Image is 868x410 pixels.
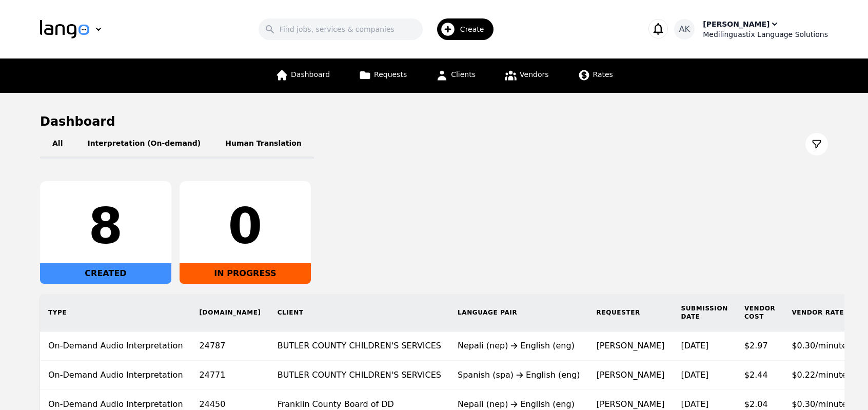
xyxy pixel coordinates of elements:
[213,130,314,159] button: Human Translation
[588,361,673,390] td: [PERSON_NAME]
[679,23,690,35] span: AK
[429,58,482,93] a: Clients
[269,294,449,331] th: Client
[291,70,330,79] span: Dashboard
[703,29,828,40] div: Medilinguastix Language Solutions
[458,369,580,381] div: Spanish (spa) English (eng)
[75,130,213,159] button: Interpretation (On-demand)
[571,58,619,93] a: Rates
[449,294,588,331] th: Language Pair
[673,294,736,331] th: Submission Date
[269,361,449,390] td: BUTLER COUNTY CHILDREN'S SERVICES
[736,361,784,390] td: $2.44
[458,340,580,352] div: Nepali (nep) English (eng)
[703,19,770,29] div: [PERSON_NAME]
[40,361,191,390] td: On-Demand Audio Interpretation
[460,24,491,34] span: Create
[792,341,847,350] span: $0.30/minute
[48,202,163,251] div: 8
[588,331,673,361] td: [PERSON_NAME]
[259,18,423,40] input: Find jobs, services & companies
[681,370,708,380] time: [DATE]
[498,58,555,93] a: Vendors
[593,70,613,79] span: Rates
[40,113,828,130] h1: Dashboard
[191,361,269,390] td: 24771
[736,294,784,331] th: Vendor Cost
[681,399,708,409] time: [DATE]
[792,399,847,409] span: $0.30/minute
[191,331,269,361] td: 24787
[269,58,336,93] a: Dashboard
[188,202,303,251] div: 0
[269,331,449,361] td: BUTLER COUNTY CHILDREN'S SERVICES
[374,70,407,79] span: Requests
[40,294,191,331] th: Type
[180,263,311,284] div: IN PROGRESS
[805,133,828,155] button: Filter
[520,70,548,79] span: Vendors
[40,331,191,361] td: On-Demand Audio Interpretation
[423,14,500,44] button: Create
[352,58,413,93] a: Requests
[588,294,673,331] th: Requester
[681,341,708,350] time: [DATE]
[40,130,75,159] button: All
[792,370,847,380] span: $0.22/minute
[783,294,855,331] th: Vendor Rate
[40,263,171,284] div: CREATED
[736,331,784,361] td: $2.97
[191,294,269,331] th: [DOMAIN_NAME]
[451,70,476,79] span: Clients
[40,20,89,38] img: Logo
[674,19,828,40] button: AK[PERSON_NAME]Medilinguastix Language Solutions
